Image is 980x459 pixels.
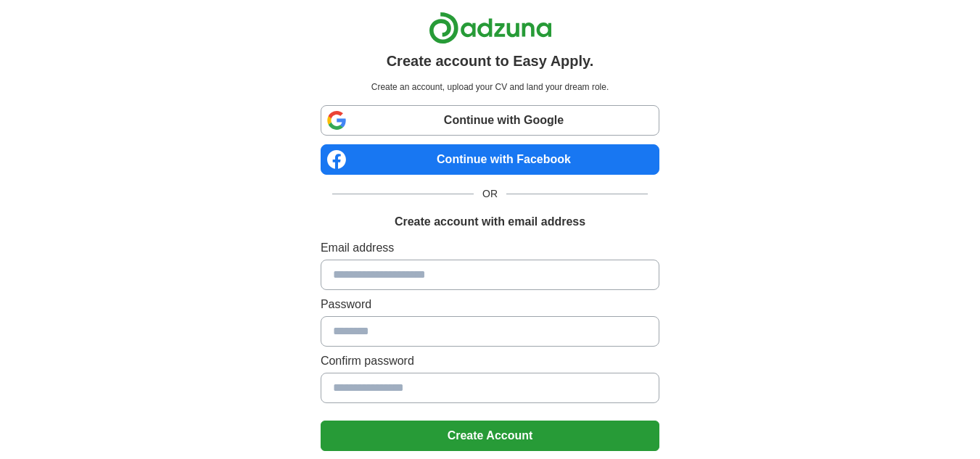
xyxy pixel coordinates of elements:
label: Password [321,296,659,313]
a: Continue with Google [321,105,659,136]
a: Continue with Facebook [321,144,659,175]
span: OR [474,186,506,202]
h1: Create account to Easy Apply. [387,50,594,72]
label: Email address [321,239,659,257]
button: Create Account [321,421,659,451]
p: Create an account, upload your CV and land your dream role. [324,80,656,94]
h1: Create account with email address [395,213,585,231]
label: Confirm password [321,352,659,370]
img: Adzuna logo [429,12,552,44]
